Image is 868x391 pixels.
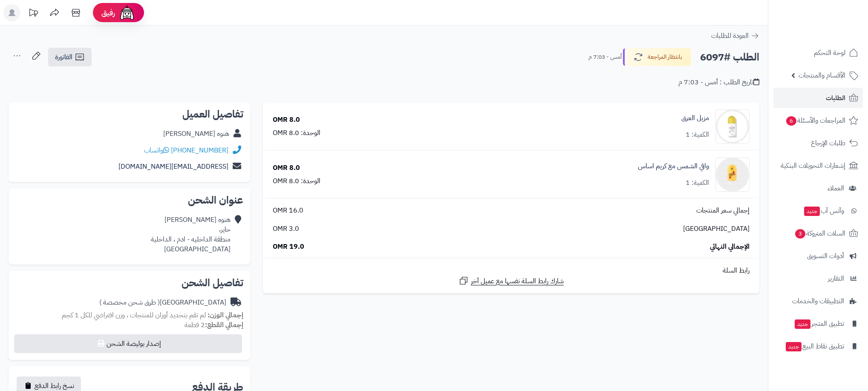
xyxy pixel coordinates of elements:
[773,88,863,108] a: الطلبات
[15,195,243,205] h2: عنوان الشحن
[786,116,797,126] span: 6
[711,31,759,41] a: العودة للطلبات
[185,320,243,330] small: 2 قطعة
[99,298,226,308] div: [GEOGRAPHIC_DATA]
[171,145,228,155] a: [PHONE_NUMBER]
[681,113,709,123] a: مزيل العرق
[266,266,756,276] div: رابط السلة
[828,273,844,285] span: التقارير
[786,342,802,351] span: جديد
[273,242,304,252] span: 19.0 OMR
[118,161,228,172] a: [EMAIL_ADDRESS][DOMAIN_NAME]
[710,242,750,252] span: الإجمالي النهائي
[14,334,242,353] button: إصدار بوليصة الشحن
[773,201,863,221] a: وآتس آبجديد
[716,158,749,192] img: 1756583016-sun%20block%20whiting-01-90x90.png
[678,78,759,87] div: تاريخ الطلب : أمس - 7:03 م
[144,145,169,155] a: واتساب
[826,92,845,104] span: الطلبات
[799,69,845,81] span: الأقسام والمنتجات
[773,313,863,334] a: تطبيق المتجرجديد
[773,291,863,311] a: التطبيقات والخدمات
[15,109,243,119] h2: تفاصيل العميل
[638,161,709,171] a: واقي الشمس مع كريم اساس
[773,178,863,198] a: العملاء
[163,129,229,139] div: هنوه [PERSON_NAME]
[101,8,115,18] span: رفيق
[795,319,810,329] span: جديد
[459,276,564,286] a: شارك رابط السلة نفسها مع عميل آخر
[773,110,863,131] a: المراجعات والأسئلة6
[773,43,863,63] a: لوحة التحكم
[810,11,860,29] img: logo-2.png
[773,133,863,153] a: طلبات الإرجاع
[683,224,750,234] span: [GEOGRAPHIC_DATA]
[716,109,749,144] img: 1739574665-cm52iuysw0ns601kl1gcndhhy_EVEIL-01-90x90.jpg
[794,318,844,330] span: تطبيق المتجر
[785,340,844,352] span: تطبيق نقاط البيع
[807,250,844,262] span: أدوات التسويق
[273,176,320,186] div: الوحدة: 8.0 OMR
[785,115,845,126] span: المراجعات والأسئلة
[781,160,845,172] span: إشعارات التحويلات البنكية
[273,115,300,125] div: 8.0 OMR
[48,48,92,66] a: الفاتورة
[773,336,863,356] a: تطبيق نقاط البيعجديد
[118,4,136,21] img: ai-face.png
[795,229,806,239] span: 3
[23,4,44,23] a: تحديثات المنصة
[814,47,845,59] span: لوحة التحكم
[471,276,564,286] span: شارك رابط السلة نفسها مع عميل آخر
[623,48,691,66] button: بانتظار المراجعة
[773,246,863,266] a: أدوات التسويق
[35,381,74,391] span: نسخ رابط الدفع
[804,207,820,216] span: جديد
[273,163,300,173] div: 8.0 OMR
[205,320,243,330] strong: إجمالي القطع:
[700,49,759,66] h2: الطلب #6097
[99,297,160,308] span: ( طرق شحن مخصصة )
[55,52,72,62] span: الفاتورة
[773,223,863,244] a: السلات المتروكة3
[151,215,231,254] div: هنوه [PERSON_NAME] حاير، منطقة الداخليه - ادم ، الداخلية [GEOGRAPHIC_DATA]
[828,182,844,194] span: العملاء
[686,130,709,140] div: الكمية: 1
[273,206,303,216] span: 16.0 OMR
[711,31,749,41] span: العودة للطلبات
[686,178,709,188] div: الكمية: 1
[273,224,299,234] span: 3.0 OMR
[773,268,863,289] a: التقارير
[208,310,243,320] strong: إجمالي الوزن:
[773,155,863,176] a: إشعارات التحويلات البنكية
[792,295,844,307] span: التطبيقات والخدمات
[15,278,243,288] h2: تفاصيل الشحن
[794,227,845,239] span: السلات المتروكة
[696,206,750,216] span: إجمالي سعر المنتجات
[273,128,320,138] div: الوحدة: 8.0 OMR
[62,310,206,320] span: لم تقم بتحديد أوزان للمنتجات ، وزن افتراضي للكل 1 كجم
[811,137,845,149] span: طلبات الإرجاع
[588,53,622,61] small: أمس - 7:03 م
[803,205,844,217] span: وآتس آب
